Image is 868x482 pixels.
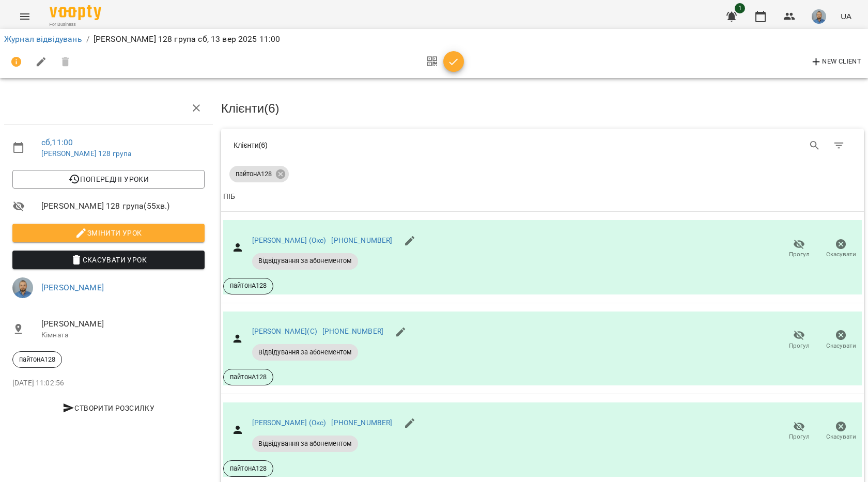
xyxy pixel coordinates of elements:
[812,9,826,24] img: 2a5fecbf94ce3b4251e242cbcf70f9d8.jpg
[21,254,196,266] span: Скасувати Урок
[778,235,820,263] button: Прогул
[322,327,383,335] a: [PHONE_NUMBER]
[12,251,205,269] button: Скасувати Урок
[229,169,278,179] span: пайтонА128
[331,236,392,244] a: [PHONE_NUMBER]
[826,341,856,350] span: Скасувати
[229,166,289,182] div: пайтонА128
[94,33,281,45] p: [PERSON_NAME] 128 група сб, 13 вер 2025 11:00
[810,56,861,68] span: New Client
[802,133,827,158] button: Search
[778,325,820,354] button: Прогул
[12,224,205,242] button: Змінити урок
[808,54,864,70] button: New Client
[224,372,273,382] span: пайтонА128
[841,11,851,22] span: UA
[4,33,864,45] nav: breadcrumb
[41,318,205,330] span: [PERSON_NAME]
[820,417,862,446] button: Скасувати
[223,191,862,203] span: ПІБ
[4,34,82,44] a: Журнал відвідувань
[17,402,200,414] span: Створити розсилку
[50,5,101,20] img: Voopty Logo
[331,418,392,427] a: [PHONE_NUMBER]
[12,277,33,298] img: 2a5fecbf94ce3b4251e242cbcf70f9d8.jpg
[789,341,810,350] span: Прогул
[836,7,856,26] button: UA
[41,149,131,158] a: [PERSON_NAME] 128 група
[789,432,810,441] span: Прогул
[252,348,358,357] span: Відвідування за абонементом
[252,418,327,427] a: [PERSON_NAME] (Окс)
[12,399,205,417] button: Створити розсилку
[12,351,62,368] div: пайтонА128
[221,129,864,162] div: Table Toolbar
[223,191,235,203] div: Sort
[41,283,104,292] a: [PERSON_NAME]
[224,464,273,473] span: пайтонА128
[735,3,745,13] span: 1
[234,140,535,150] div: Клієнти ( 6 )
[224,281,273,290] span: пайтонА128
[223,191,235,203] div: ПІБ
[50,21,101,28] span: For Business
[12,4,37,29] button: Menu
[826,432,856,441] span: Скасувати
[252,439,358,448] span: Відвідування за абонементом
[820,235,862,263] button: Скасувати
[252,236,327,244] a: [PERSON_NAME] (Окс)
[221,102,864,115] h3: Клієнти ( 6 )
[12,378,205,388] p: [DATE] 11:02:56
[252,256,358,266] span: Відвідування за абонементом
[252,327,317,335] a: [PERSON_NAME](С)
[21,173,196,185] span: Попередні уроки
[41,137,73,147] a: сб , 11:00
[41,330,205,340] p: Кімната
[789,250,810,259] span: Прогул
[827,133,851,158] button: Фільтр
[13,355,61,364] span: пайтонА128
[826,250,856,259] span: Скасувати
[778,417,820,446] button: Прогул
[21,227,196,239] span: Змінити урок
[41,200,205,212] span: [PERSON_NAME] 128 група ( 55 хв. )
[86,33,89,45] li: /
[12,170,205,189] button: Попередні уроки
[820,325,862,354] button: Скасувати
